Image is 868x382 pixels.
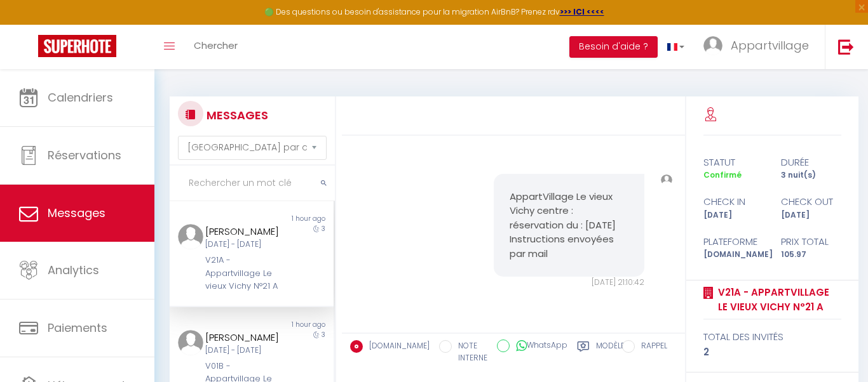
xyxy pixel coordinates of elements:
[695,194,772,209] div: check in
[205,345,284,357] div: [DATE] - [DATE]
[731,37,809,53] span: Appartvillage
[703,169,742,180] span: Confirmé
[510,339,567,353] label: WhatsApp
[205,239,284,251] div: [DATE] - [DATE]
[184,25,247,69] a: Chercher
[694,25,825,69] a: ... Appartvillage
[596,340,630,366] label: Modèles
[178,330,203,355] img: ...
[48,147,121,163] span: Réservations
[695,234,772,249] div: Plateforme
[695,249,772,261] div: [DOMAIN_NAME]
[714,285,841,315] a: V21A - Appartvillage Le vieux Vichy N°21 A
[569,36,658,58] button: Besoin d'aide ?
[773,209,850,221] div: [DATE]
[452,340,487,364] label: NOTE INTERNE
[703,36,722,55] img: ...
[773,194,850,209] div: check out
[48,205,105,221] span: Messages
[203,101,268,129] h3: MESSAGES
[661,175,672,186] img: ...
[773,249,850,261] div: 105.97
[194,39,238,52] span: Chercher
[363,340,430,354] label: [DOMAIN_NAME]
[773,155,850,170] div: durée
[322,224,325,234] span: 3
[560,6,604,17] a: >>> ICI <<<<
[252,320,334,330] div: 1 hour ago
[205,254,284,293] div: V21A - Appartvillage Le vieux Vichy N°21 A
[838,39,854,55] img: logout
[322,330,325,339] span: 3
[205,330,284,345] div: [PERSON_NAME]
[48,262,99,278] span: Analytics
[703,329,841,345] div: total des invités
[773,169,850,181] div: 3 nuit(s)
[205,224,284,239] div: [PERSON_NAME]
[48,89,113,105] span: Calendriers
[170,166,335,201] input: Rechercher un mot clé
[494,277,644,289] div: [DATE] 21:10:42
[38,35,116,57] img: Super Booking
[695,209,772,221] div: [DATE]
[773,234,850,249] div: Prix total
[510,190,628,261] pre: AppartVillage Le vieux Vichy centre : réservation du : [DATE] Instructions envoyées par mail
[695,155,772,170] div: statut
[48,320,107,336] span: Paiements
[703,345,841,360] div: 2
[178,224,203,249] img: ...
[252,214,334,224] div: 1 hour ago
[635,340,667,354] label: RAPPEL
